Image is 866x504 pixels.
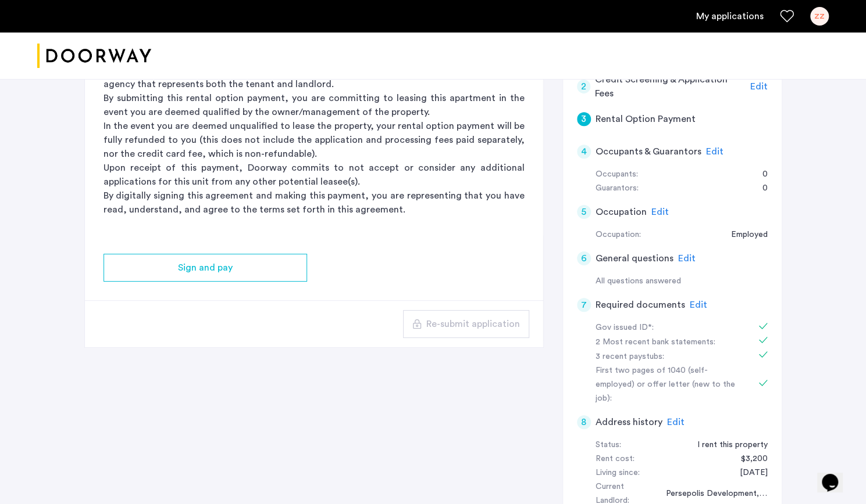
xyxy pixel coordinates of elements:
[654,487,768,501] div: Persepolis Development, LLC
[728,466,768,480] div: 10/01/2024
[596,466,640,480] div: Living since:
[596,251,673,265] h5: General questions
[596,205,647,219] h5: Occupation
[706,147,724,156] span: Edit
[37,34,151,78] img: logo
[696,9,764,23] a: My application
[577,415,591,429] div: 8
[596,275,768,289] div: All questions answered
[596,321,742,335] div: Gov issued ID*:
[37,34,151,78] a: Cazamio logo
[596,182,639,196] div: Guarantors:
[596,350,742,364] div: 3 recent paystubs:
[596,452,635,466] div: Rent cost:
[426,317,520,331] span: Re-submit application
[596,438,621,452] div: Status:
[596,364,742,406] div: First two pages of 1040 (self-employed) or offer letter (new to the job):
[104,189,525,217] p: By digitally signing this agreement and making this payment, you are representing that you have r...
[780,9,794,23] a: Favorites
[596,168,638,182] div: Occupants:
[104,91,525,119] p: By submitting this rental option payment, you are committing to leasing this apartment in the eve...
[596,336,742,350] div: 2 Most recent bank statements:
[595,73,746,100] h5: Credit Screening & Application Fees
[577,205,591,219] div: 5
[686,438,768,452] div: I rent this property
[596,298,685,312] h5: Required documents
[596,145,701,159] h5: Occupants & Guarantors
[678,254,696,263] span: Edit
[596,415,662,429] h5: Address history
[577,145,591,159] div: 4
[577,298,591,312] div: 7
[596,112,696,126] h5: Rental Option Payment
[577,251,591,265] div: 6
[719,228,768,242] div: Employed
[751,168,768,182] div: 0
[667,417,685,427] span: Edit
[750,82,768,91] span: Edit
[651,207,669,217] span: Edit
[178,261,233,275] span: Sign and pay
[403,310,529,338] button: button
[104,119,525,161] p: In the event you are deemed unqualified to lease the property, your rental option payment will be...
[577,112,591,126] div: 3
[817,458,854,492] iframe: chat widget
[596,228,641,242] div: Occupation:
[690,300,707,309] span: Edit
[810,7,829,26] div: ZZ
[104,254,307,282] button: button
[577,80,591,93] div: 2
[104,161,525,189] p: Upon receipt of this payment, Doorway commits to not accept or consider any additional applicatio...
[751,182,768,196] div: 0
[729,452,768,466] div: $3,200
